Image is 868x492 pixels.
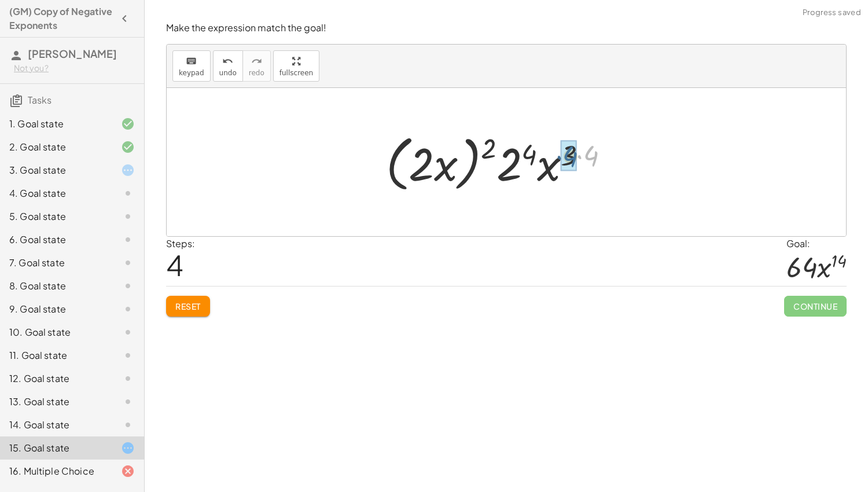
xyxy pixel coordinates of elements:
button: Reset [166,296,210,317]
i: Task finished and incorrect. [121,464,135,478]
div: 5. Goal state [9,210,102,223]
div: 10. Goal state [9,325,102,339]
div: 16. Multiple Choice [9,464,102,478]
div: 15. Goal state [9,441,102,455]
i: undo [222,54,233,68]
span: Progress saved [803,7,861,19]
div: 6. Goal state [9,233,102,247]
i: keyboard [186,54,197,68]
span: Tasks [28,94,52,106]
button: fullscreen [273,50,319,82]
div: 11. Goal state [9,348,102,362]
span: 4 [166,247,183,282]
span: Reset [175,301,201,311]
i: Task not started. [121,256,135,270]
i: Task not started. [121,395,135,409]
span: [PERSON_NAME] [28,47,117,60]
i: Task finished and correct. [121,117,135,131]
i: Task not started. [121,372,135,385]
i: Task not started. [121,210,135,223]
div: 4. Goal state [9,186,102,200]
i: redo [251,54,262,68]
div: Not you? [14,63,135,74]
i: Task not started. [121,279,135,293]
i: Task started. [121,163,135,177]
span: keypad [179,69,204,77]
button: keyboardkeypad [172,50,211,82]
i: Task finished and correct. [121,140,135,154]
div: 2. Goal state [9,140,102,154]
div: Goal: [786,237,847,251]
span: redo [249,69,264,77]
div: 12. Goal state [9,372,102,385]
i: Task not started. [121,186,135,200]
p: Make the expression match the goal! [166,21,847,35]
h4: (GM) Copy of Negative Exponents [9,5,114,32]
div: 1. Goal state [9,117,102,131]
i: Task not started. [121,325,135,339]
span: undo [219,69,237,77]
div: 14. Goal state [9,418,102,432]
span: fullscreen [279,69,313,77]
i: Task started. [121,441,135,455]
button: redoredo [242,50,271,82]
i: Task not started. [121,418,135,432]
div: 13. Goal state [9,395,102,409]
i: Task not started. [121,233,135,247]
div: 8. Goal state [9,279,102,293]
div: 7. Goal state [9,256,102,270]
div: 3. Goal state [9,163,102,177]
div: 9. Goal state [9,302,102,316]
label: Steps: [166,237,195,249]
i: Task not started. [121,348,135,362]
i: Task not started. [121,302,135,316]
button: undoundo [213,50,243,82]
